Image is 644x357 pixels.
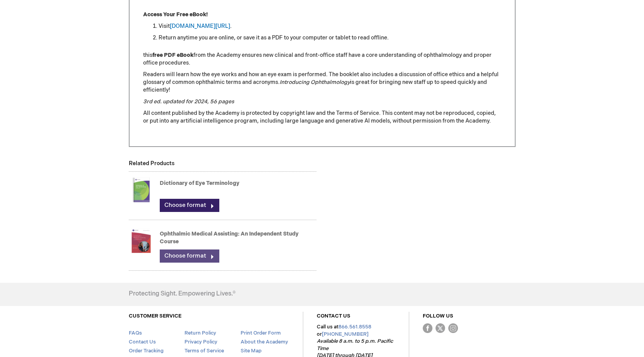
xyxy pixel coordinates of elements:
div: All content published by the Academy is protected by copyright law and the Terms of Service. This... [143,11,501,133]
a: Choose format [160,199,219,212]
p: Readers will learn how the eye works and how an eye exam is performed. The booklet also includes ... [143,71,501,94]
strong: Access Your Free eBook! [143,11,208,18]
img: Facebook [423,323,432,333]
a: FAQs [129,330,142,336]
a: [PHONE_NUMBER] [322,331,369,337]
a: FOLLOW US [423,313,453,319]
a: Privacy Policy [184,339,217,345]
h4: Protecting Sight. Empowering Lives.® [129,290,236,297]
a: Ophthalmic Medical Assisting: An Independent Study Course [160,231,299,245]
a: Contact Us [129,339,156,345]
a: CONTACT US [317,313,350,319]
strong: Related Products [129,160,174,167]
a: [DOMAIN_NAME][URL] [170,23,230,29]
a: 866.561.8558 [338,324,371,330]
a: CUSTOMER SERVICE [129,313,181,319]
strong: free PDF eBook [152,52,193,58]
a: Print Order Form [241,330,281,336]
a: Order Tracking [129,348,164,354]
a: Terms of Service [184,348,224,354]
em: Introducing Ophthalmology [280,79,350,85]
li: Visit . [159,22,501,30]
li: Return anytime you are online, or save it as a PDF to your computer or tablet to read offline. [159,34,501,42]
a: Site Map [241,348,261,354]
a: Choose format [160,249,219,263]
img: Twitter [436,323,445,333]
p: this from the Academy ensures new clinical and front-office staff have a core understanding of op... [143,51,501,67]
a: Return Policy [184,330,216,336]
img: Dictionary of Eye Terminology [129,174,154,205]
a: Dictionary of Eye Terminology [160,180,239,186]
img: instagram [448,323,458,333]
em: 3rd ed. updated for 2024, 56 pages [143,98,234,105]
img: Ophthalmic Medical Assisting: An Independent Study Course [129,225,154,256]
a: About the Academy [241,339,288,345]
